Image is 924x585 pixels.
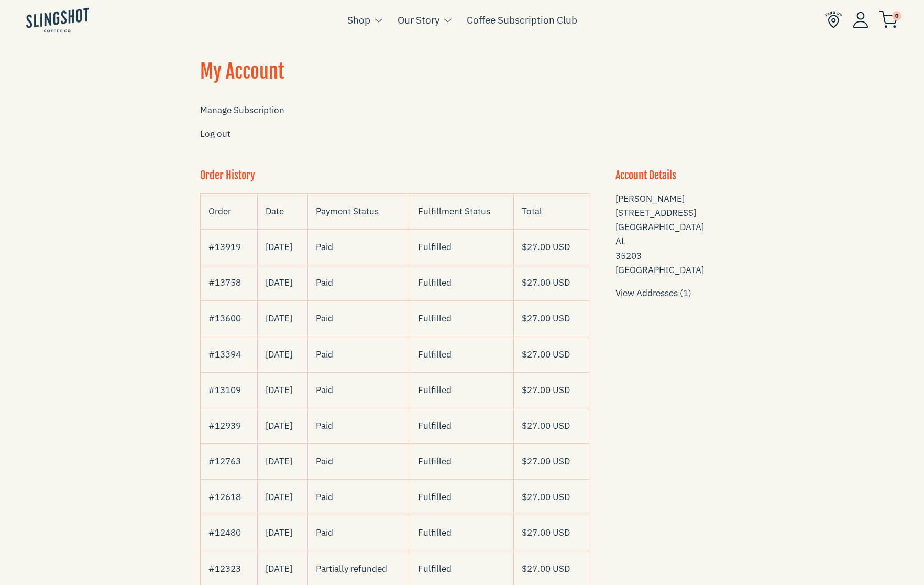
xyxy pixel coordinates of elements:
[266,277,292,288] a: [DATE]
[522,312,570,324] a: $27.00 USD
[200,104,284,116] a: Manage Subscription
[208,456,241,467] a: #12763
[266,420,292,431] a: [DATE]
[307,193,410,229] th: Payment Status
[347,12,370,28] a: Shop
[316,456,333,467] a: Paid
[398,12,439,28] a: Our Story
[208,277,241,288] a: #13758
[208,349,241,360] a: #13394
[200,128,230,139] a: Log out
[418,527,452,538] a: Fulfilled
[467,12,577,28] a: Coffee Subscription Club
[208,384,241,396] a: #13109
[266,456,292,467] a: [DATE]
[208,241,241,253] a: #13919
[266,527,292,538] a: [DATE]
[316,420,333,431] a: Paid
[825,11,842,28] img: Find Us
[418,241,452,253] a: Fulfilled
[418,563,452,575] a: Fulfilled
[615,287,691,299] a: View Addresses (1)
[200,168,255,183] h4: Order History
[615,192,724,277] p: [PERSON_NAME] [STREET_ADDRESS] [GEOGRAPHIC_DATA] AL 35203 [GEOGRAPHIC_DATA]
[418,420,452,431] a: Fulfilled
[316,349,333,360] a: Paid
[522,420,570,431] a: $27.00 USD
[418,456,452,467] a: Fulfilled
[257,193,307,229] th: Date
[200,59,284,85] h1: My Account
[316,491,333,503] a: Paid
[316,384,333,396] a: Paid
[879,11,898,28] img: cart
[879,14,898,26] a: 0
[522,563,570,575] a: $27.00 USD
[266,349,292,360] a: [DATE]
[208,420,241,431] a: #12939
[266,312,292,324] a: [DATE]
[418,384,452,396] a: Fulfilled
[522,491,570,503] a: $27.00 USD
[208,312,241,324] a: #13600
[615,168,724,183] h4: Account Details
[316,277,333,288] a: Paid
[266,241,292,253] a: [DATE]
[522,384,570,396] a: $27.00 USD
[266,491,292,503] a: [DATE]
[266,563,292,575] a: [DATE]
[418,277,452,288] a: Fulfilled
[316,563,387,575] a: Partially refunded
[892,11,901,20] span: 0
[853,12,868,28] img: Account
[201,193,258,229] th: Order
[418,312,452,324] a: Fulfilled
[513,193,589,229] th: Total
[418,491,452,503] a: Fulfilled
[208,491,241,503] a: #12618
[316,241,333,253] a: Paid
[522,527,570,538] a: $27.00 USD
[522,241,570,253] a: $27.00 USD
[418,349,452,360] a: Fulfilled
[316,312,333,324] a: Paid
[522,456,570,467] a: $27.00 USD
[316,527,333,538] a: Paid
[208,563,241,575] a: #12323
[522,277,570,288] a: $27.00 USD
[410,193,513,229] th: Fulfillment Status
[208,527,241,538] a: #12480
[522,349,570,360] a: $27.00 USD
[266,384,292,396] a: [DATE]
